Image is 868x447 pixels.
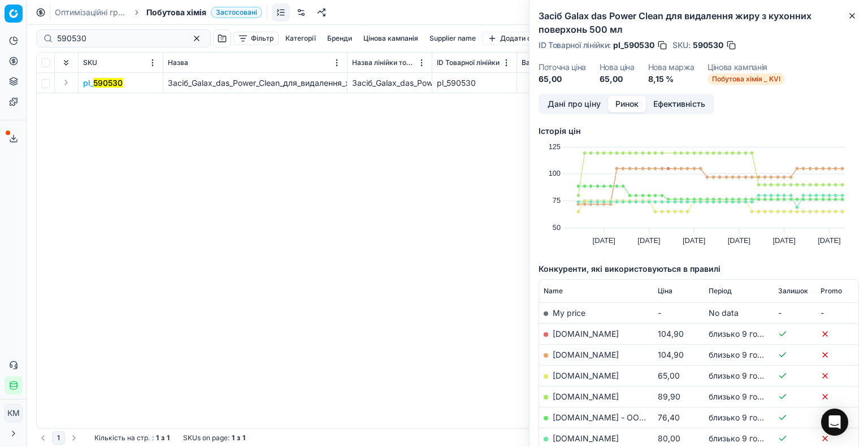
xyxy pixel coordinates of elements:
[553,413,701,422] a: [DOMAIN_NAME] - ООО «Эпицентр К»
[658,329,684,338] span: 104,90
[93,78,123,88] mark: 590530
[156,433,159,442] strong: 1
[55,7,262,18] nav: breadcrumb
[83,77,123,89] span: pl_
[708,73,785,85] span: Побутова хімія _ KVI
[658,350,684,359] span: 104,90
[709,392,793,401] span: близько 9 годин тому
[94,433,170,442] div: :
[167,433,170,442] strong: 1
[553,350,619,359] a: [DOMAIN_NAME]
[323,32,357,45] button: Бренди
[55,7,127,18] a: Оптимізаційні групи
[52,431,65,445] button: 1
[67,431,81,445] button: Go to next page
[653,302,704,323] td: -
[709,329,793,338] span: близько 9 годин тому
[553,371,619,380] a: [DOMAIN_NAME]
[522,58,550,67] span: Вартість
[540,96,608,112] button: Дані про ціну
[553,392,619,401] a: [DOMAIN_NAME]
[36,431,50,445] button: Go to previous page
[608,96,646,112] button: Ринок
[658,413,680,422] span: 76,40
[821,287,842,296] span: Promo
[36,431,81,445] nav: pagination
[600,73,635,85] dd: 65,00
[708,63,785,71] dt: Цінова кампанія
[672,41,691,49] span: SKU :
[709,371,793,380] span: близько 9 годин тому
[237,433,240,442] strong: з
[5,404,23,422] button: КM
[637,236,660,245] text: [DATE]
[553,329,619,338] a: [DOMAIN_NAME]
[437,77,512,89] div: pl_590530
[709,350,793,359] span: близько 9 годин тому
[352,77,427,89] div: Засіб_Galax_das_Power_Clean_для_видалення_жиру_з_кухонних_поверхонь_500_мл
[613,40,654,51] span: pl_590530
[593,236,615,245] text: [DATE]
[94,433,150,442] span: Кількість на стр.
[539,263,859,275] h5: Конкуренти, які використовуються в правилі
[539,9,859,36] h2: Засіб Galax das Power Clean для видалення жиру з кухонних поверхонь 500 мл
[774,302,816,323] td: -
[5,405,22,422] span: КM
[359,32,423,45] button: Цінова кампанія
[818,236,840,245] text: [DATE]
[658,433,680,443] span: 80,00
[161,433,164,442] strong: з
[242,433,245,442] strong: 1
[59,56,73,70] button: Expand all
[683,236,705,245] text: [DATE]
[553,223,561,232] text: 50
[778,287,808,296] span: Залишок
[57,33,181,44] input: Пошук по SKU або назві
[539,73,586,85] dd: 65,00
[281,32,320,45] button: Категорії
[168,78,488,88] span: Засіб_Galax_das_Power_Clean_для_видалення_жиру_з_кухонних_поверхонь_500_мл
[553,196,561,205] text: 75
[773,236,796,245] text: [DATE]
[425,32,480,45] button: Supplier name
[549,169,561,177] text: 100
[658,371,680,380] span: 65,00
[704,302,774,323] td: No data
[648,63,695,71] dt: Нова маржа
[483,32,554,45] button: Додати фільтр
[709,287,732,296] span: Період
[183,433,229,442] span: SKUs on page :
[522,77,597,89] div: 59,70
[211,7,262,18] span: Застосовані
[728,236,750,245] text: [DATE]
[648,73,695,85] dd: 8,15 %
[709,413,793,422] span: близько 9 годин тому
[437,58,500,67] span: ID Товарної лінійки
[168,58,188,67] span: Назва
[816,302,858,323] td: -
[539,41,611,49] span: ID Товарної лінійки :
[83,58,97,67] span: SKU
[709,433,793,443] span: близько 9 годин тому
[600,63,635,71] dt: Нова ціна
[646,96,713,112] button: Ефективність
[549,142,561,151] text: 125
[146,7,262,18] span: Побутова хіміяЗастосовані
[821,409,848,436] div: Open Intercom Messenger
[539,63,586,71] dt: Поточна ціна
[352,58,416,67] span: Назва лінійки товарів
[544,287,563,296] span: Name
[83,77,123,89] button: pl_590530
[146,7,206,18] span: Побутова хімія
[233,32,279,45] button: Фільтр
[658,287,672,296] span: Ціна
[232,433,235,442] strong: 1
[658,392,680,401] span: 89,90
[693,40,723,51] span: 590530
[539,125,859,137] h5: Історія цін
[59,76,73,89] button: Expand
[553,308,585,318] span: My price
[553,433,619,443] a: [DOMAIN_NAME]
